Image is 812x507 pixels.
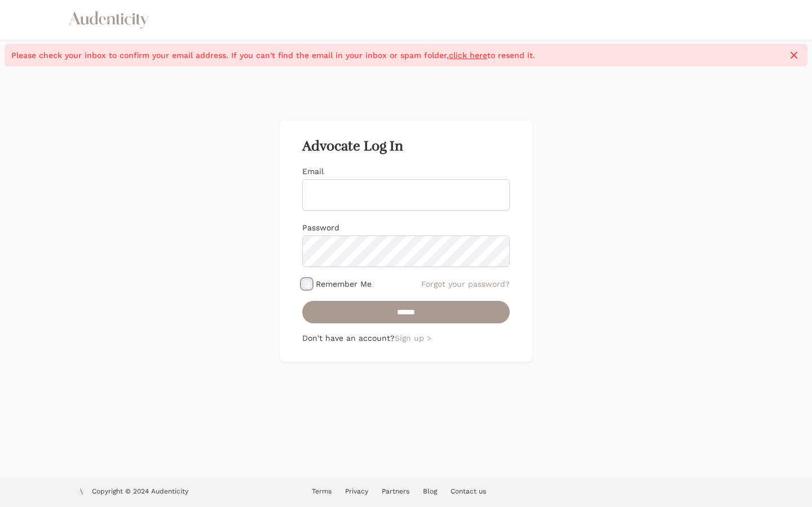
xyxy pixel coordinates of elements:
[302,223,339,232] label: Password
[302,332,510,344] p: Don't have an account?
[421,278,510,290] a: Forgot your password?
[11,50,782,61] span: Please check your inbox to confirm your email address. If you can't find the email in your inbox ...
[449,51,487,60] a: click here
[382,487,409,495] a: Partners
[345,487,368,495] a: Privacy
[92,487,188,498] p: Copyright © 2024 Audenticity
[316,278,372,290] label: Remember Me
[423,487,437,495] a: Blog
[302,139,510,154] h2: Advocate Log In
[312,487,332,495] a: Terms
[302,167,324,176] label: Email
[395,333,431,343] a: Sign up >
[451,487,486,495] a: Contact us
